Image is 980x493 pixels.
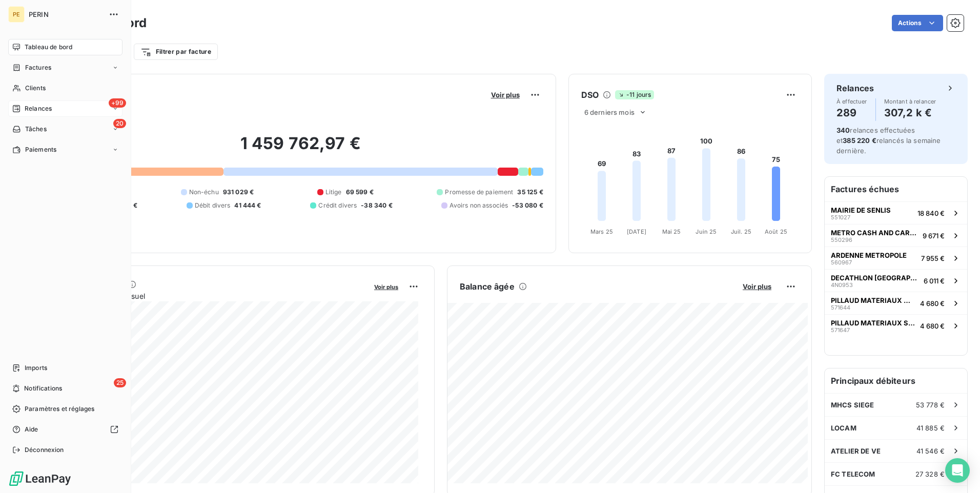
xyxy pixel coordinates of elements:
span: 53 778 € [916,401,945,409]
span: 4N0953 [831,282,853,288]
span: À effectuer [836,98,867,105]
span: Paiements [25,145,56,154]
h4: 289 [836,105,867,121]
span: Montant à relancer [884,98,936,105]
button: PILLAUD MATERIAUX MEAUX5716444 680 € [825,292,967,314]
a: +99Relances [8,100,122,117]
span: 69 599 € [346,188,374,197]
span: 41 546 € [916,447,945,455]
span: 4 680 € [920,299,945,307]
span: Litige [325,188,342,197]
h6: Relances [836,82,874,94]
span: 41 444 € [234,201,261,210]
span: MAIRIE DE SENLIS [831,206,891,214]
h2: 1 459 762,97 € [58,133,543,164]
span: MHCS SIEGE [831,401,874,409]
a: Clients [8,80,122,96]
span: Voir plus [374,283,398,291]
span: 385 220 € [843,136,876,145]
tspan: Août 25 [765,228,787,235]
span: 20 [113,119,126,128]
span: PILLAUD MATERIAUX SAS [831,319,916,327]
button: Voir plus [740,282,774,291]
span: Déconnexion [25,445,64,455]
span: 18 840 € [917,209,945,217]
span: Chiffre d'affaires mensuel [58,291,367,301]
span: Tableau de bord [25,43,72,52]
div: Open Intercom Messenger [945,458,970,483]
span: PILLAUD MATERIAUX MEAUX [831,296,916,304]
span: Non-échu [189,188,219,197]
span: Factures [25,63,51,72]
button: Actions [892,15,943,31]
span: 4 680 € [920,322,945,330]
span: Imports [25,363,47,373]
span: Débit divers [195,201,231,210]
span: LOCAM [831,424,856,432]
span: relances effectuées et relancés la semaine dernière. [836,126,941,155]
a: Factures [8,59,122,76]
span: Relances [25,104,52,113]
span: 550296 [831,237,852,243]
tspan: Juil. 25 [731,228,751,235]
span: Promesse de paiement [445,188,513,197]
span: Aide [25,425,38,434]
span: Notifications [24,384,62,393]
span: 25 [114,378,126,387]
button: DECATHLON [GEOGRAPHIC_DATA]4N09536 011 € [825,269,967,292]
span: 27 328 € [915,470,945,478]
span: Crédit divers [318,201,357,210]
span: 340 [836,126,850,134]
tspan: [DATE] [627,228,646,235]
span: 6 011 € [924,277,945,285]
a: Paiements [8,141,122,158]
span: DECATHLON [GEOGRAPHIC_DATA] [831,274,920,282]
tspan: Mars 25 [590,228,613,235]
span: 560967 [831,259,852,265]
button: PILLAUD MATERIAUX SAS5716474 680 € [825,314,967,337]
button: Voir plus [371,282,401,291]
span: -53 080 € [512,201,543,210]
span: 7 955 € [921,254,945,262]
a: Paramètres et réglages [8,401,122,417]
a: Tableau de bord [8,39,122,55]
span: PERIN [29,10,103,18]
a: 20Tâches [8,121,122,137]
span: 571647 [831,327,850,333]
button: METRO CASH AND CARRY FRANCE5502969 671 € [825,224,967,246]
span: 41 885 € [916,424,945,432]
span: ARDENNE METROPOLE [831,251,907,259]
a: Aide [8,421,122,438]
span: 6 derniers mois [584,108,635,116]
span: METRO CASH AND CARRY FRANCE [831,229,918,237]
span: -38 340 € [361,201,392,210]
h6: DSO [581,89,599,101]
button: Filtrer par facture [134,44,218,60]
h6: Factures échues [825,177,967,201]
span: 35 125 € [517,188,543,197]
img: Logo LeanPay [8,470,72,487]
span: 571644 [831,304,850,311]
button: Voir plus [488,90,523,99]
tspan: Juin 25 [696,228,717,235]
span: ATELIER DE VE [831,447,881,455]
span: Tâches [25,125,47,134]
span: -11 jours [615,90,654,99]
span: Clients [25,84,46,93]
h4: 307,2 k € [884,105,936,121]
span: Voir plus [491,91,520,99]
span: FC TELECOM [831,470,875,478]
span: Paramètres et réglages [25,404,94,414]
span: Voir plus [743,282,771,291]
a: Imports [8,360,122,376]
button: ARDENNE METROPOLE5609677 955 € [825,246,967,269]
span: 551027 [831,214,850,220]
h6: Balance âgée [460,280,515,293]
tspan: Mai 25 [662,228,681,235]
h6: Principaux débiteurs [825,368,967,393]
button: MAIRIE DE SENLIS55102718 840 € [825,201,967,224]
div: PE [8,6,25,23]
span: 9 671 € [923,232,945,240]
span: Avoirs non associés [450,201,508,210]
span: 931 029 € [223,188,254,197]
